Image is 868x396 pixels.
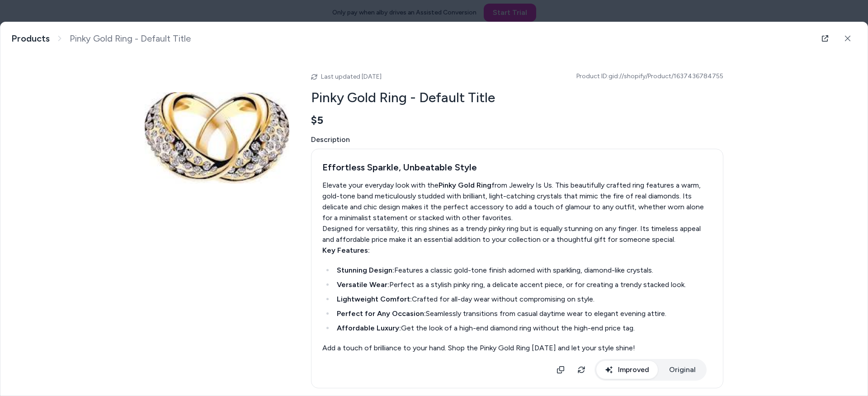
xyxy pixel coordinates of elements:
h3: Effortless Sparkle, Unbeatable Style [322,160,712,174]
strong: Affordable Luxury: [337,324,401,332]
div: Add a touch of brilliance to your hand. Shop the Pinky Gold Ring [DATE] and let your style shine! [322,343,712,354]
a: Products [11,33,50,44]
span: Product ID: gid://shopify/Product/1637436784755 [576,72,723,81]
nav: breadcrumb [11,33,191,44]
strong: Lightweight Comfort: [337,295,412,303]
strong: Stunning Design: [337,266,394,274]
strong: Pinky Gold Ring [439,181,491,189]
li: Features a classic gold-tone finish adorned with sparkling, diamond-like crystals. [334,265,712,276]
div: Designed for versatility, this ring shines as a trendy pinky ring but is equally stunning on any ... [322,223,712,245]
span: $5 [311,113,323,127]
strong: Versatile Wear: [337,280,389,289]
strong: Perfect for Any Occasion: [337,309,426,318]
div: Elevate your everyday look with the from Jewelry Is Us. This beautifully crafted ring features a ... [322,180,712,223]
li: Get the look of a high-end diamond ring without the high-end price tag. [334,323,712,334]
li: Seamlessly transitions from casual daytime wear to elegant evening attire. [334,308,712,319]
li: Perfect as a stylish pinky ring, a delicate accent piece, or for creating a trendy stacked look. [334,279,712,290]
span: Description [311,134,723,145]
span: Pinky Gold Ring - Default Title [70,33,191,44]
img: jewelry.jpg [145,66,289,210]
strong: Key Features: [322,246,370,255]
span: Last updated [DATE] [321,73,382,80]
li: Crafted for all-day wear without compromising on style. [334,294,712,305]
button: Original [660,361,705,379]
button: Improved [596,361,658,379]
h2: Pinky Gold Ring - Default Title [311,89,723,106]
